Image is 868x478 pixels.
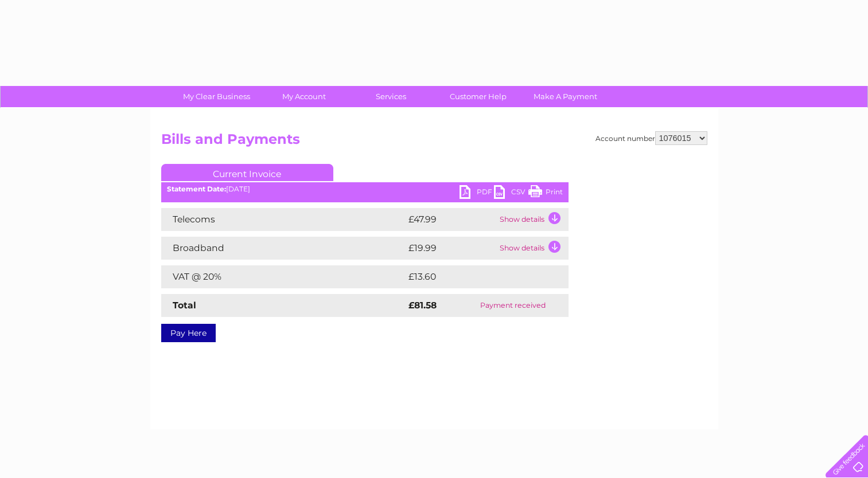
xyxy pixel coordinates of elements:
a: Customer Help [431,86,526,107]
a: Pay Here [161,324,216,342]
a: PDF [460,185,494,202]
td: Show details [497,208,569,231]
a: Make A Payment [518,86,613,107]
td: Broadband [161,237,406,260]
a: Print [528,185,563,202]
strong: Total [173,300,196,311]
a: CSV [494,185,528,202]
td: £13.60 [406,265,544,288]
div: Account number [595,131,707,145]
td: £19.99 [406,237,497,260]
h2: Bills and Payments [161,131,707,153]
td: Telecoms [161,208,406,231]
b: Statement Date: [167,185,226,193]
td: £47.99 [406,208,497,231]
a: My Clear Business [169,86,264,107]
a: My Account [256,86,351,107]
td: Payment received [458,294,568,317]
td: VAT @ 20% [161,265,406,288]
td: Show details [497,237,569,260]
a: Current Invoice [161,164,333,181]
a: Services [344,86,438,107]
div: [DATE] [161,185,569,193]
strong: £81.58 [408,300,437,311]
